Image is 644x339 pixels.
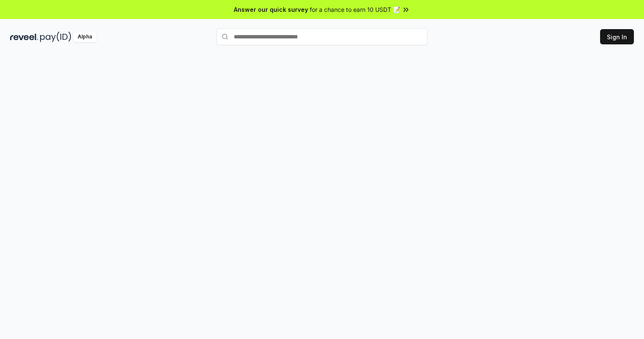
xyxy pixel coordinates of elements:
img: pay_id [40,32,71,42]
img: reveel_dark [10,32,38,42]
span: Answer our quick survey [234,5,308,14]
span: for a chance to earn 10 USDT 📝 [310,5,400,14]
div: Alpha [73,32,97,42]
button: Sign In [600,29,634,44]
